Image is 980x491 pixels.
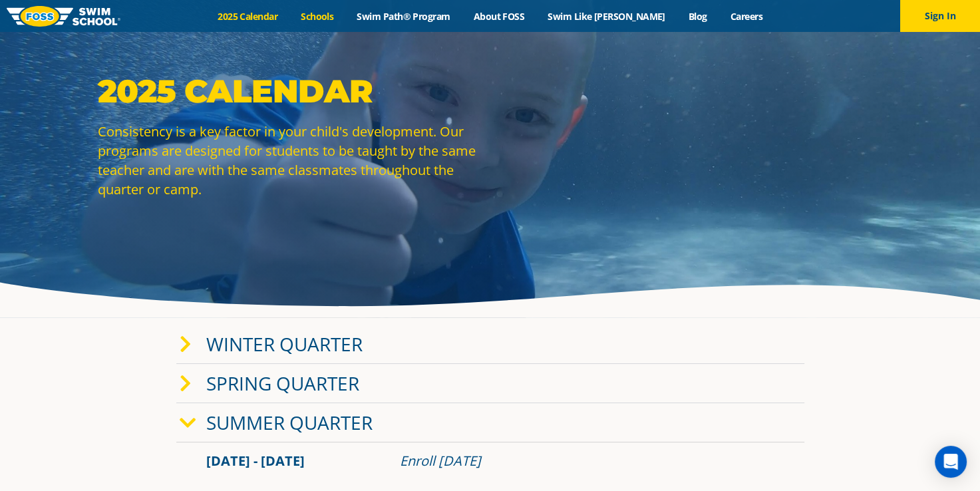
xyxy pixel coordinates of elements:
a: Winter Quarter [206,331,363,357]
a: Schools [289,10,345,23]
p: Consistency is a key factor in your child's development. Our programs are designed for students t... [98,122,484,199]
a: 2025 Calendar [206,10,289,23]
div: Enroll [DATE] [400,452,774,470]
a: Careers [719,10,774,23]
a: Swim Like [PERSON_NAME] [536,10,677,23]
a: Blog [677,10,719,23]
span: [DATE] - [DATE] [206,452,305,470]
a: About FOSS [462,10,536,23]
a: Summer Quarter [206,410,373,435]
strong: 2025 Calendar [98,72,373,110]
img: FOSS Swim School Logo [7,6,120,27]
div: Open Intercom Messenger [935,446,967,478]
a: Swim Path® Program [345,10,462,23]
a: Spring Quarter [206,371,359,396]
